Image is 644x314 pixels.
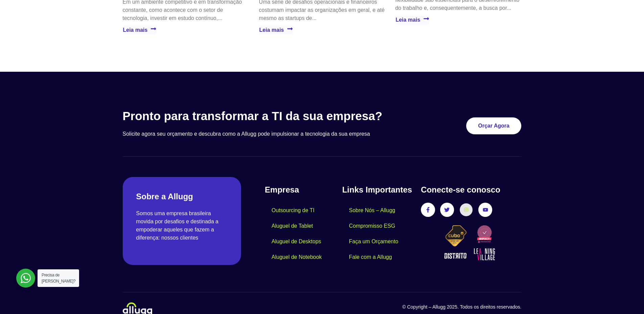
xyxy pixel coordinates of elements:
a: Aluguel de Tablet [265,218,319,234]
nav: Menu [342,203,414,265]
a: Orçar Agora [466,117,521,134]
a: Compromisso ESG [342,218,402,234]
p: © Copyright – Allugg 2025. Todos os direitos reservados. [322,304,522,311]
nav: Menu [265,203,342,265]
a: Sobre Nós – Allugg [342,203,402,218]
a: Leia mais [259,25,293,35]
h4: Links Importantes [342,184,414,196]
p: Solicite agora seu orçamento e descubra como a Allugg pode impulsionar a tecnologia da sua empresa [123,130,414,138]
h2: Sobre a Allugg [136,190,228,203]
h4: Empresa [265,184,342,196]
div: Widget de chat [522,227,644,314]
a: Aluguel de Desktops [265,234,328,249]
a: Faça um Orçamento [342,234,405,249]
a: Aluguel de Notebook [265,249,329,265]
span: Orçar Agora [478,123,509,129]
a: Outsourcing de TI [265,203,321,218]
span: Precisa de [PERSON_NAME]? [42,273,75,284]
h4: Conecte-se conosco [421,184,521,196]
a: Leia mais [123,25,157,35]
p: Somos uma empresa brasileira movida por desafios e destinada a empoderar aqueles que fazem a dife... [136,209,228,242]
iframe: Chat Widget [522,227,644,314]
a: Leia mais [395,15,429,24]
h3: Pronto para transformar a TI da sua empresa? [123,109,414,123]
a: Fale com a Allugg [342,249,399,265]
